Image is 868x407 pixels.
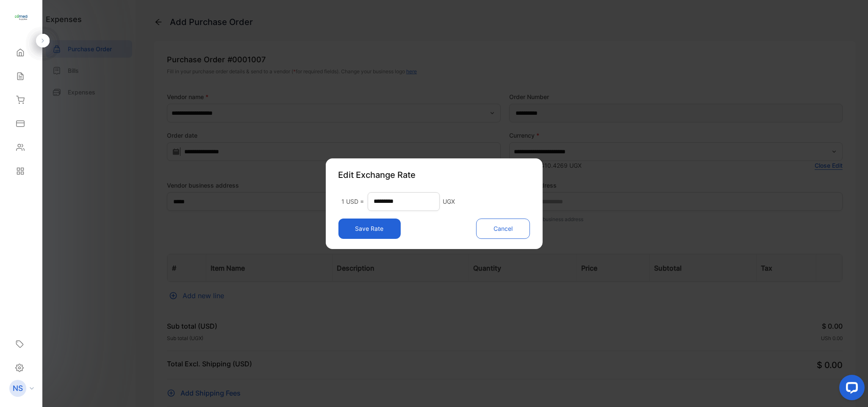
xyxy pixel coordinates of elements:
p: UGX [443,197,455,206]
p: 1 USD = [341,197,364,206]
p: NS [13,383,23,394]
button: Cancel [476,219,530,239]
button: Save Rate [338,219,400,239]
img: logo [15,11,28,24]
p: Edit Exchange Rate [338,169,530,181]
iframe: LiveChat chat widget [832,371,868,407]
